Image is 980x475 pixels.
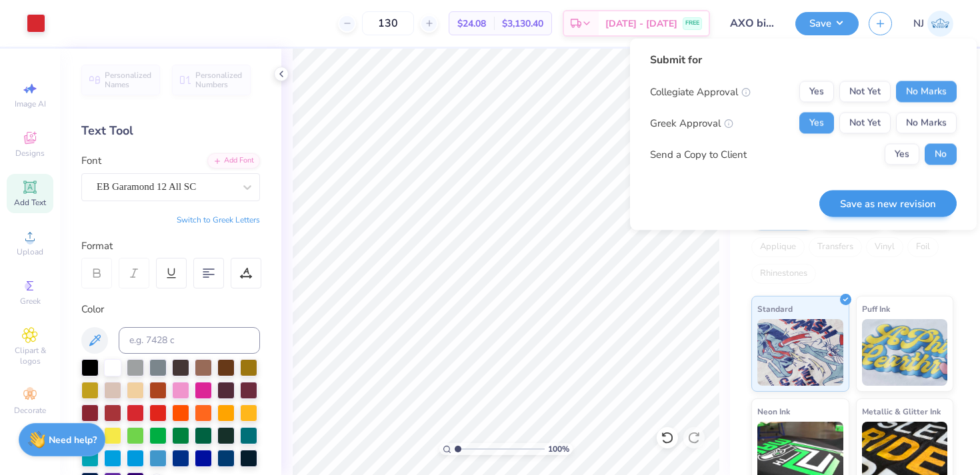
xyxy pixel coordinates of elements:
span: Add Text [14,197,46,208]
div: Transfers [809,237,862,257]
div: Vinyl [866,237,903,257]
button: Switch to Greek Letters [177,215,260,225]
span: Greek [20,296,41,306]
div: Send a Copy to Client [650,147,747,162]
img: Puff Ink [862,319,948,386]
strong: Need help? [49,434,97,446]
button: Not Yet [839,113,891,134]
span: Puff Ink [862,302,890,316]
button: Yes [885,144,919,165]
span: Personalized Numbers [195,71,243,89]
div: Foil [907,237,939,257]
span: FREE [685,19,699,28]
span: Designs [15,148,45,159]
input: Untitled Design [720,10,785,37]
span: NJ [913,16,924,31]
div: Text Tool [81,122,260,140]
label: Font [81,153,101,169]
button: No [925,144,957,165]
a: NJ [913,11,953,37]
span: Decorate [14,405,46,416]
button: Yes [799,81,834,103]
span: Upload [17,246,43,257]
span: $24.08 [457,17,486,31]
div: Submit for [650,52,957,68]
img: Nick Johnson [927,11,953,37]
span: Image AI [15,99,46,109]
span: Metallic & Glitter Ink [862,404,941,418]
span: 100 % [548,443,569,455]
button: Save as new revision [819,190,957,217]
span: $3,130.40 [502,17,543,31]
div: Add Font [207,153,260,169]
button: Save [795,12,859,35]
div: Collegiate Approval [650,84,751,99]
span: Neon Ink [757,404,790,418]
div: Format [81,238,261,254]
img: Standard [757,319,843,386]
span: Personalized Names [105,71,152,89]
button: Not Yet [839,81,891,103]
span: Standard [757,302,793,316]
button: No Marks [896,81,957,103]
div: Applique [751,237,805,257]
button: No Marks [896,113,957,134]
div: Greek Approval [650,115,733,131]
input: – – [362,11,414,35]
button: Yes [799,113,834,134]
span: [DATE] - [DATE] [605,17,677,31]
div: Rhinestones [751,264,816,284]
div: Color [81,302,260,317]
input: e.g. 7428 c [119,327,260,354]
span: Clipart & logos [7,345,53,366]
